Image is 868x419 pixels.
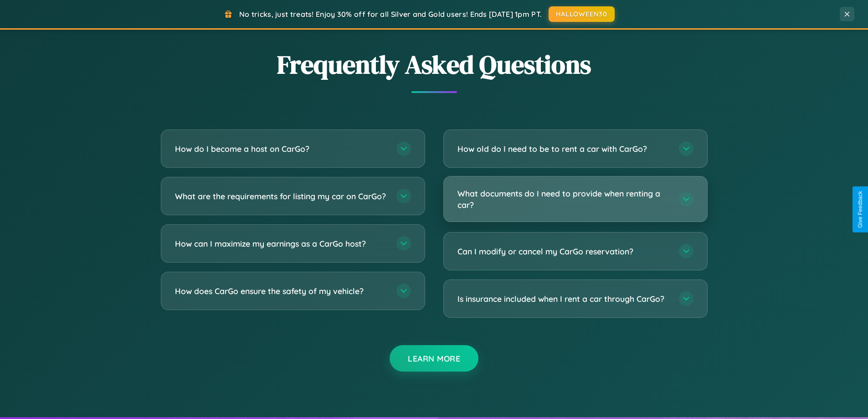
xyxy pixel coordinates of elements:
[457,143,670,155] h3: How old do I need to be to rent a car with CarGo?
[390,345,478,372] button: Learn More
[457,188,670,210] h3: What documents do I need to provide when renting a car?
[857,191,863,228] div: Give Feedback
[549,6,615,22] button: HALLOWEEN30
[175,238,387,249] h3: How can I maximize my earnings as a CarGo host?
[457,246,670,257] h3: Can I modify or cancel my CarGo reservation?
[239,10,542,19] span: No tricks, just treats! Enjoy 30% off for all Silver and Gold users! Ends [DATE] 1pm PT.
[161,47,708,82] h2: Frequently Asked Questions
[175,191,387,202] h3: What are the requirements for listing my car on CarGo?
[457,293,670,305] h3: Is insurance included when I rent a car through CarGo?
[175,143,387,155] h3: How do I become a host on CarGo?
[175,285,387,297] h3: How does CarGo ensure the safety of my vehicle?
